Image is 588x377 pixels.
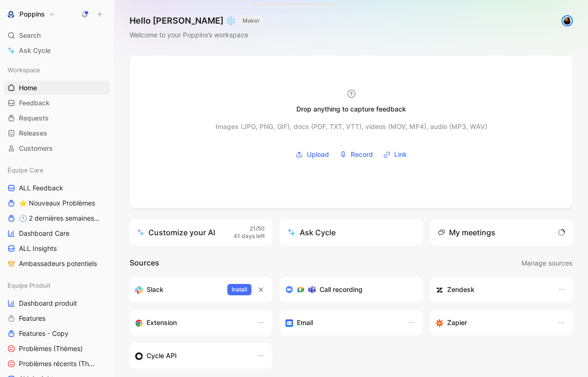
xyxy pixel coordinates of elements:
[4,342,110,356] a: Problèmes (Thèmes)
[250,225,265,233] span: 21/50
[19,329,69,338] span: Features - Copy
[562,16,572,26] img: avatar
[380,147,410,162] button: Link
[240,16,263,26] button: MAKER
[447,317,467,328] h3: Zapier
[4,28,110,43] div: Search
[4,257,110,271] a: Ambassadeurs potentiels
[19,359,98,368] span: Problèmes récents (Thèmes)
[4,326,110,341] a: Features - Copy
[4,163,110,177] div: Équipe Care
[8,281,51,290] span: Equipe Produit
[521,257,573,269] button: Manage sources
[130,257,159,269] h2: Sources
[4,241,110,256] a: ALL Insights
[287,227,336,238] div: Ask Cycle
[19,10,45,18] h1: Poppins
[4,311,110,326] a: Features
[19,314,45,323] span: Features
[521,257,572,269] span: Manage sources
[19,113,49,123] span: Requests
[4,163,110,271] div: Équipe CareALL Feedback⭐ Nouveaux Problèmes🕐 2 dernières semaines - OccurencesDashboard CareALL I...
[147,350,177,361] h3: Cycle API
[19,183,63,193] span: ALL Feedback
[4,357,110,371] a: Problèmes récents (Thèmes)
[4,296,110,310] a: Dashboard produit
[233,232,265,240] span: 41 days left
[438,227,495,238] div: My meetings
[135,350,248,361] div: Sync customers & send feedback from custom sources. Get inspired by our favorite use case
[292,147,332,162] button: Upload
[4,196,110,210] a: ⭐ Nouveaux Problèmes
[137,227,215,238] div: Customize your AI
[4,226,110,240] a: Dashboard Care
[351,149,373,160] span: Record
[436,284,548,295] div: Sync customers and create docs
[19,259,97,268] span: Ambassadeurs potentiels
[4,43,110,58] a: Ask Cycle
[19,244,57,253] span: ALL Insights
[4,141,110,155] a: Customers
[307,149,329,160] span: Upload
[296,103,406,115] div: Drop anything to capture feedback
[19,144,53,153] span: Customers
[8,165,43,175] span: Équipe Care
[19,83,37,93] span: Home
[19,344,83,353] span: Problèmes (Thèmes)
[232,285,247,294] span: Install
[4,111,110,125] a: Requests
[297,317,313,328] h3: Email
[4,181,110,195] a: ALL Feedback
[4,211,110,225] a: 🕐 2 dernières semaines - Occurences
[285,317,398,328] div: Forward emails to your feedback inbox
[227,284,251,295] button: Install
[130,15,263,26] h1: Hello [PERSON_NAME] ❄️
[216,121,487,132] div: Images (JPG, PNG, GIF), docs (PDF, TXT, VTT), videos (MOV, MP4), audio (MP3, WAV)
[394,149,407,160] span: Link
[19,214,100,223] span: 🕐 2 dernières semaines - Occurences
[4,126,110,140] a: Releases
[4,8,57,21] button: PoppinsPoppins
[4,96,110,110] a: Feedback
[336,147,376,162] button: Record
[147,317,177,328] h3: Extension
[130,219,272,246] a: Customize your AI21/5041 days left
[19,98,50,108] span: Feedback
[4,63,110,77] div: Workspace
[4,278,110,292] div: Equipe Produit
[130,29,263,41] div: Welcome to your Poppins’s workspace
[19,30,41,41] span: Search
[320,284,363,295] h3: Call recording
[8,65,40,75] span: Workspace
[4,81,110,95] a: Home
[6,9,16,19] img: Poppins
[19,129,47,138] span: Releases
[285,284,409,295] div: Record & transcribe meetings from Zoom, Meet & Teams.
[280,219,423,246] button: Ask Cycle
[19,229,69,238] span: Dashboard Care
[436,317,548,328] div: Capture feedback from thousands of sources with Zapier (survey results, recordings, sheets, etc).
[135,317,248,328] div: Capture feedback from anywhere on the web
[19,299,77,308] span: Dashboard produit
[447,284,475,295] h3: Zendesk
[19,198,95,208] span: ⭐ Nouveaux Problèmes
[135,284,220,295] div: Sync your customers, send feedback and get updates in Slack
[19,45,51,56] span: Ask Cycle
[147,284,164,295] h3: Slack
